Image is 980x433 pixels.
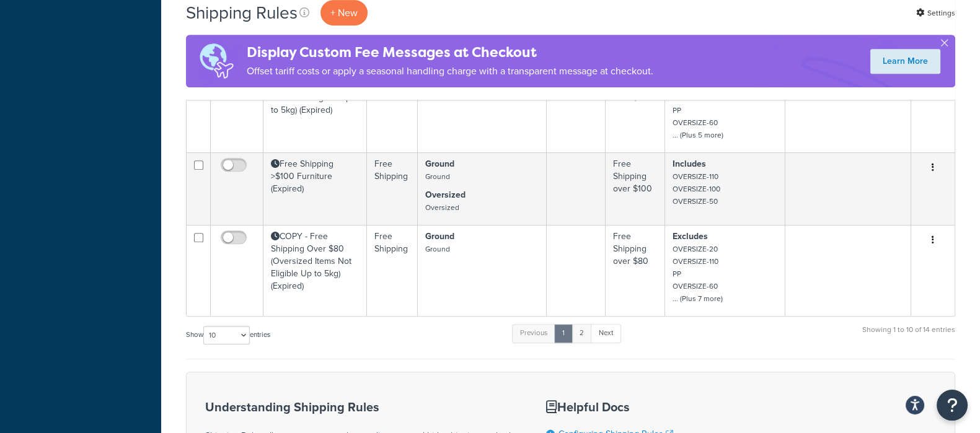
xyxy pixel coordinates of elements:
small: Oversized [425,202,459,213]
strong: Includes [673,157,706,170]
img: duties-banner-06bc72dcb5fe05cb3f9472aba00be2ae8eb53ab6f0d8bb03d382ba314ac3c341.png [186,35,247,87]
strong: Ground [425,230,454,243]
h3: Helpful Docs [546,400,749,414]
button: Open Resource Center [937,390,968,421]
p: Offset tariff costs or apply a seasonal handling charge with a transparent message at checkout. [247,63,653,80]
a: Previous [512,324,555,343]
td: Free Shipping >$100 Furniture (Expired) [263,152,367,225]
h3: Understanding Shipping Rules [205,400,515,414]
select: Showentries [203,326,250,344]
label: Show entries [186,326,270,344]
td: Free Shipping [367,61,418,152]
strong: Ground [425,157,454,170]
small: OVERSIZE-20 OVERSIZE-110 PP OVERSIZE-60 ... (Plus 7 more) [673,243,723,304]
small: OVERSIZE-20 OVERSIZE-110 PP OVERSIZE-60 ... (Plus 5 more) [673,80,723,141]
small: OVERSIZE-110 OVERSIZE-100 OVERSIZE-50 [673,171,720,207]
small: Ground [425,171,450,182]
td: BC Free Shipping Over $50 (Oversized Items Not Eligible Up to 5kg) (Expired) [263,61,367,152]
a: 1 [554,324,573,343]
td: Free Shipping [367,152,418,225]
td: Free Shipping over $80 [606,225,665,316]
strong: Excludes [673,230,708,243]
h4: Display Custom Fee Messages at Checkout [247,42,653,63]
strong: Oversized [425,188,466,201]
small: Ground [425,243,450,255]
a: Settings [916,4,955,22]
h1: Shipping Rules [186,1,298,25]
a: 2 [572,324,592,343]
td: Free Shipping over $100 [606,152,665,225]
td: Free Shipping over $50 [606,61,665,152]
td: Free Shipping [367,225,418,316]
a: Next [591,324,621,343]
a: Learn More [870,49,940,74]
td: COPY - Free Shipping Over $80 (Oversized Items Not Eligible Up to 5kg) (Expired) [263,225,367,316]
div: Showing 1 to 10 of 14 entries [862,323,955,349]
